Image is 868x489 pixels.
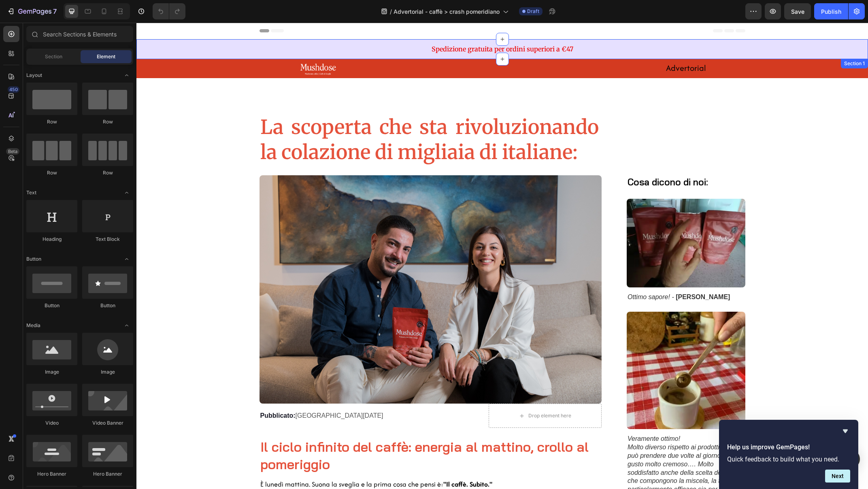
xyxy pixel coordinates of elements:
[8,86,19,93] div: 450
[120,253,133,266] span: Toggle open
[124,466,401,476] span: Ti alzi, prepari la moka, e mentre aspetti quel suono familiare, sai già come andrà la giornata.
[123,91,463,143] h1: La scoperta che sta rivoluzionando la colazione di migliaia di italiane:
[26,419,77,427] div: Video
[124,389,348,398] p: [GEOGRAPHIC_DATA][DATE]
[26,189,36,196] span: Text
[136,23,868,489] iframe: Design area
[26,169,77,176] div: Row
[26,236,77,243] div: Heading
[120,186,133,199] span: Toggle open
[6,148,19,155] div: Beta
[45,53,62,60] span: Section
[97,53,115,60] span: Element
[82,118,133,125] div: Row
[120,319,133,332] span: Toggle open
[82,169,133,176] div: Row
[791,8,804,15] span: Save
[491,421,608,487] i: Molto diverso rispetto ai prodotti simili, si può prendere due volte al giorno e ha un gusto molt...
[490,153,609,166] h3: Cosa dicono di noi:
[821,7,841,16] div: Publish
[491,271,538,278] i: Ottimo sapore! -
[124,389,159,396] strong: Pubblicato:
[491,412,544,419] i: Veramente ottimo!
[825,470,850,483] button: Next question
[123,415,466,451] h2: Il ciclo infinito del caffè: energia al mattino, crollo al pomeriggio
[53,6,57,16] p: 7
[26,470,77,478] div: Hero Banner
[82,368,133,376] div: Image
[3,3,60,19] button: 7
[82,419,133,427] div: Video Banner
[490,289,609,406] img: gempages_509916340421657773-b0e1a7fb-a775-4505-aec0-567436cc32a5.png
[82,302,133,309] div: Button
[390,7,392,16] span: /
[123,153,466,381] img: gempages_509916340421657773-d45a55b0-37e4-43ab-afd3-8729861f09ed.jpg
[539,271,594,278] strong: [PERSON_NAME]
[840,426,850,436] button: Hide survey
[26,118,77,125] div: Row
[727,426,850,483] div: Help us improve GemPages!
[307,457,356,466] strong: "Il caffè. Subito."
[727,455,850,463] p: Quick feedback to build what you need.
[82,470,133,478] div: Hero Banner
[26,322,40,329] span: Media
[26,72,42,79] span: Layout
[26,368,77,376] div: Image
[727,442,850,452] h2: Help us improve GemPages!
[394,7,500,16] span: Advertorial - caffè > crash pomeridiano
[784,3,811,19] button: Save
[490,176,609,264] img: gempages_509916340421657773-835b3fdb-5beb-403c-bf84-13267d7a259d.png
[706,37,730,45] div: Section 1
[26,26,133,42] input: Search Sections & Elements
[392,390,435,396] div: Drop element here
[527,8,539,15] span: Draft
[530,39,570,51] span: Advertorial
[82,236,133,243] div: Text Block
[120,69,133,82] span: Toggle open
[162,39,202,53] img: gempages_509916340421657773-cc5d520c-1e9f-4e97-bcad-56bd98983f31.png
[814,3,848,19] button: Publish
[153,3,185,19] div: Undo/Redo
[26,302,77,309] div: Button
[26,255,41,263] span: Button
[124,457,356,466] span: È lunedì mattina. Suona la sveglia e la prima cosa che pensi è:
